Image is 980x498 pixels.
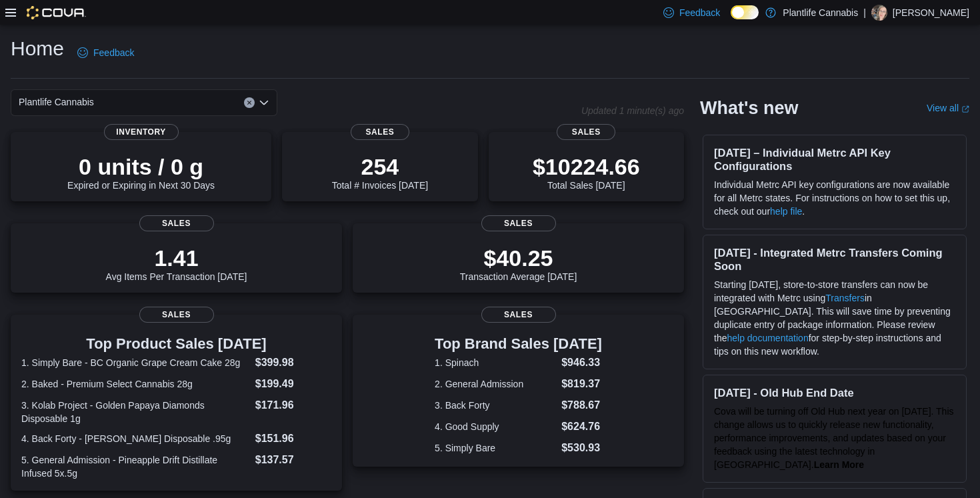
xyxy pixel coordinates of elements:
div: Total Sales [DATE] [533,153,640,191]
p: [PERSON_NAME] [893,5,969,21]
h3: [DATE] - Integrated Metrc Transfers Coming Soon [714,246,955,273]
dd: $199.49 [255,376,331,392]
dt: 5. General Admission - Pineapple Drift Distillate Infused 5x.5g [21,453,250,480]
span: Sales [139,307,214,323]
div: Stephanie Wiseman [871,5,887,21]
span: Cova will be turning off Old Hub next year on [DATE]. This change allows us to quickly release ne... [714,406,954,470]
input: Dark Mode [731,5,759,19]
dd: $946.33 [561,355,602,371]
dd: $819.37 [561,376,602,392]
img: Cova [27,6,86,19]
dd: $788.67 [561,397,602,413]
div: Avg Items Per Transaction [DATE] [106,245,247,282]
button: Clear input [244,97,255,108]
h3: [DATE] – Individual Metrc API Key Configurations [714,146,955,173]
dt: 3. Back Forty [435,399,556,412]
h2: What's new [700,97,798,119]
p: $10224.66 [533,153,640,180]
dd: $137.57 [255,452,331,468]
span: Sales [351,124,409,140]
p: Plantlife Cannabis [783,5,858,21]
p: Individual Metrc API key configurations are now available for all Metrc states. For instructions ... [714,178,955,218]
p: 254 [332,153,428,180]
svg: External link [961,105,969,113]
dt: 4. Back Forty - [PERSON_NAME] Disposable .95g [21,432,250,445]
dd: $151.96 [255,431,331,447]
span: Plantlife Cannabis [19,94,94,110]
span: Sales [481,307,556,323]
p: 1.41 [106,245,247,271]
a: Feedback [72,39,139,66]
dt: 1. Simply Bare - BC Organic Grape Cream Cake 28g [21,356,250,369]
p: Starting [DATE], store-to-store transfers can now be integrated with Metrc using in [GEOGRAPHIC_D... [714,278,955,358]
h3: [DATE] - Old Hub End Date [714,386,955,399]
dt: 3. Kolab Project - Golden Papaya Diamonds Disposable 1g [21,399,250,425]
dt: 4. Good Supply [435,420,556,433]
h3: Top Product Sales [DATE] [21,336,331,352]
p: Updated 1 minute(s) ago [581,105,684,116]
button: Open list of options [259,97,269,108]
dt: 2. Baked - Premium Select Cannabis 28g [21,377,250,391]
div: Total # Invoices [DATE] [332,153,428,191]
h1: Home [11,35,64,62]
dt: 2. General Admission [435,377,556,391]
p: $40.25 [460,245,577,271]
div: Transaction Average [DATE] [460,245,577,282]
a: help documentation [727,333,808,343]
a: Learn More [814,459,864,470]
span: Feedback [679,6,720,19]
p: 0 units / 0 g [67,153,215,180]
span: Sales [557,124,615,140]
span: Sales [481,215,556,231]
span: Sales [139,215,214,231]
p: | [863,5,866,21]
dd: $171.96 [255,397,331,413]
dd: $530.93 [561,440,602,456]
a: help file [770,206,802,217]
dt: 5. Simply Bare [435,441,556,455]
span: Inventory [104,124,179,140]
span: Feedback [93,46,134,59]
a: Transfers [825,293,865,303]
dd: $624.76 [561,419,602,435]
a: View allExternal link [927,103,969,113]
div: Expired or Expiring in Next 30 Days [67,153,215,191]
dd: $399.98 [255,355,331,371]
h3: Top Brand Sales [DATE] [435,336,602,352]
dt: 1. Spinach [435,356,556,369]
